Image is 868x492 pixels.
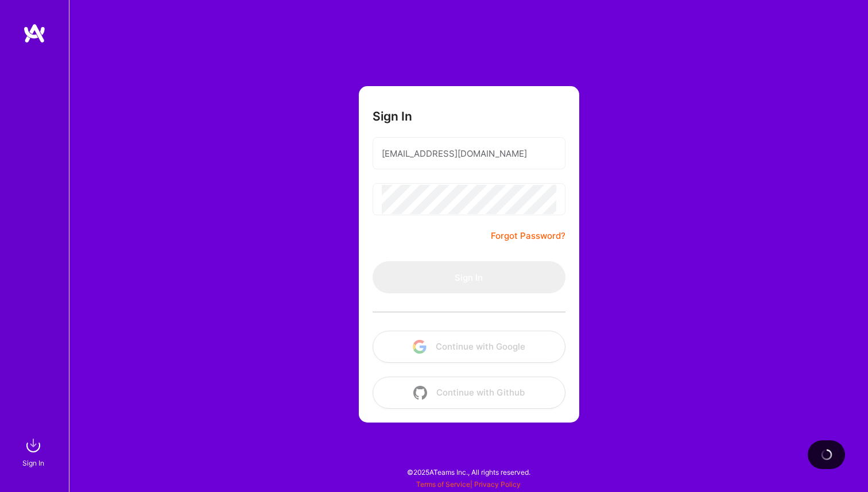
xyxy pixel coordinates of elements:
[373,109,412,123] h3: Sign In
[413,386,427,400] img: icon
[22,434,45,457] img: sign in
[22,457,44,469] div: Sign In
[382,139,556,168] input: Email...
[821,449,832,460] img: loading
[491,229,565,243] a: Forgot Password?
[474,480,521,489] a: Privacy Policy
[373,261,565,293] button: Sign In
[373,377,565,409] button: Continue with Github
[413,340,427,354] img: icon
[23,23,46,44] img: logo
[416,480,521,489] span: |
[69,458,868,486] div: © 2025 ATeams Inc., All rights reserved.
[24,434,45,469] a: sign inSign In
[373,331,565,363] button: Continue with Google
[416,480,470,489] a: Terms of Service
